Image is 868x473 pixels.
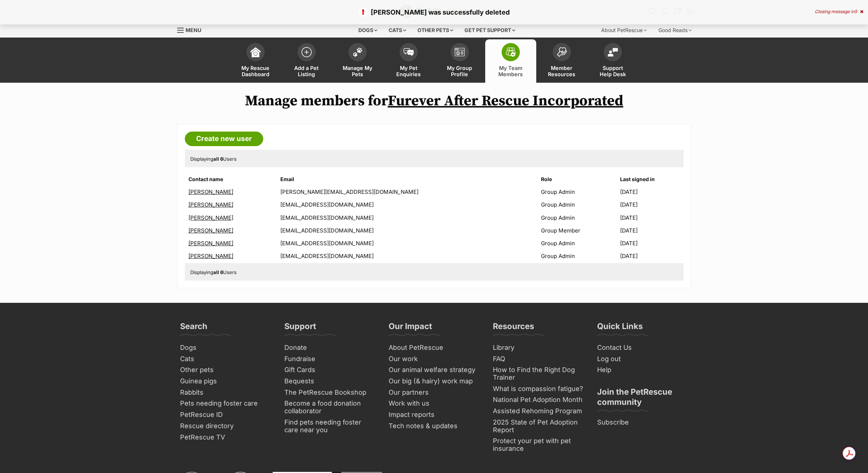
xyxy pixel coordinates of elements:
a: Member Resources [536,39,587,83]
img: team-members-icon-5396bd8760b3fe7c0b43da4ab00e1e3bb1a5d9ba89233759b79545d2d3fc5d0d.svg [506,47,516,57]
a: PetRescue ID [177,409,274,421]
a: Find pets needing foster care near you [281,417,378,435]
td: [DATE] [620,224,682,236]
td: [DATE] [620,199,682,211]
a: Our work [386,353,483,365]
a: [PERSON_NAME] [188,253,233,259]
span: Displaying Users [190,269,237,275]
a: [PERSON_NAME] [188,188,233,195]
div: Cats [384,23,411,38]
a: Assisted Rehoming Program [490,406,587,417]
a: [PERSON_NAME] [188,214,233,221]
a: Subscribe [594,417,691,428]
a: Furever After Rescue Incorporated [388,92,623,110]
a: Our partners [386,387,483,398]
td: Group Admin [538,250,620,262]
td: [EMAIL_ADDRESS][DOMAIN_NAME] [277,250,537,262]
a: Other pets [177,364,274,376]
a: The PetRescue Bookshop [281,387,378,398]
a: Protect your pet with pet insurance [490,435,587,454]
span: My Pet Enquiries [392,65,425,77]
th: Role [538,173,620,185]
td: Group Admin [538,237,620,249]
a: My Rescue Dashboard [230,39,281,83]
a: Tech notes & updates [386,421,483,432]
th: Contact name [186,173,277,185]
a: About PetRescue [386,342,483,353]
a: Fundraise [281,353,378,365]
td: [DATE] [620,212,682,224]
a: Become a food donation collaborator [281,398,378,417]
a: Work with us [386,398,483,409]
a: Donate [281,342,378,353]
strong: all 6 [213,156,223,162]
td: [PERSON_NAME][EMAIL_ADDRESS][DOMAIN_NAME] [277,186,537,198]
a: What is compassion fatigue? [490,383,587,395]
img: manage-my-pets-icon-02211641906a0b7f246fdf0571729dbe1e7629f14944591b6c1af311fb30b64b.svg [353,47,363,57]
a: [PERSON_NAME] [188,227,233,234]
td: Group Admin [538,199,620,211]
a: 2025 State of Pet Adoption Report [490,417,587,435]
span: Add a Pet Listing [290,65,323,77]
span: Displaying Users [190,156,237,162]
td: [EMAIL_ADDRESS][DOMAIN_NAME] [277,237,537,249]
a: Contact Us [594,342,691,353]
img: group-profile-icon-3fa3cf56718a62981997c0bc7e787c4b2cf8bcc04b72c1350f741eb67cf2f40e.svg [455,48,465,56]
td: [EMAIL_ADDRESS][DOMAIN_NAME] [277,199,537,211]
span: Member Resources [545,65,578,77]
th: Last signed in [620,173,682,185]
a: Create new user [185,132,263,146]
a: Pets needing foster care [177,398,274,409]
a: My Team Members [485,39,536,83]
img: add-pet-listing-icon-0afa8454b4691262ce3f59096e99ab1cd57d4a30225e0717b998d2c9b9846f56.svg [301,47,312,57]
img: pet-enquiries-icon-7e3ad2cf08bfb03b45e93fb7055b45f3efa6380592205ae92323e6603595dc1f.svg [404,48,414,56]
td: Group Member [538,224,620,236]
a: Dogs [177,342,274,353]
a: Library [490,342,587,353]
h3: Search [180,321,207,336]
a: My Group Profile [434,39,485,83]
h3: Our Impact [389,321,432,336]
a: Bequests [281,376,378,387]
span: My Rescue Dashboard [239,65,272,77]
h3: Quick Links [597,321,643,336]
h3: Join the PetRescue community [597,387,688,411]
a: [PERSON_NAME] [188,240,233,247]
td: [DATE] [620,186,682,198]
div: Other pets [412,23,458,38]
a: Help [594,364,691,376]
a: Gift Cards [281,364,378,376]
a: PetRescue TV [177,432,274,443]
a: FAQ [490,353,587,365]
span: Manage My Pets [341,65,374,77]
a: Rabbits [177,387,274,398]
td: Group Admin [538,186,620,198]
span: Menu [186,27,201,33]
a: Our big (& hairy) work map [386,376,483,387]
a: Add a Pet Listing [281,39,332,83]
td: [DATE] [620,237,682,249]
a: [PERSON_NAME] [188,201,233,208]
th: Email [277,173,537,185]
img: member-resources-icon-8e73f808a243e03378d46382f2149f9095a855e16c252ad45f914b54edf8863c.svg [557,47,567,57]
div: Good Reads [653,23,697,38]
td: [EMAIL_ADDRESS][DOMAIN_NAME] [277,224,537,236]
h3: Resources [493,321,534,336]
div: About PetRescue [596,23,652,38]
strong: all 6 [213,269,223,275]
a: My Pet Enquiries [383,39,434,83]
img: dashboard-icon-eb2f2d2d3e046f16d808141f083e7271f6b2e854fb5c12c21221c1fb7104beca.svg [250,47,261,57]
a: Support Help Desk [587,39,638,83]
a: Our animal welfare strategy [386,364,483,376]
a: National Pet Adoption Month [490,394,587,406]
a: How to Find the Right Dog Trainer [490,364,587,383]
a: Impact reports [386,409,483,421]
span: My Team Members [494,65,527,77]
td: Group Admin [538,212,620,224]
td: [DATE] [620,250,682,262]
a: Cats [177,353,274,365]
a: Menu [177,23,206,36]
div: Get pet support [459,23,520,38]
span: My Group Profile [443,65,476,77]
a: Rescue directory [177,421,274,432]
